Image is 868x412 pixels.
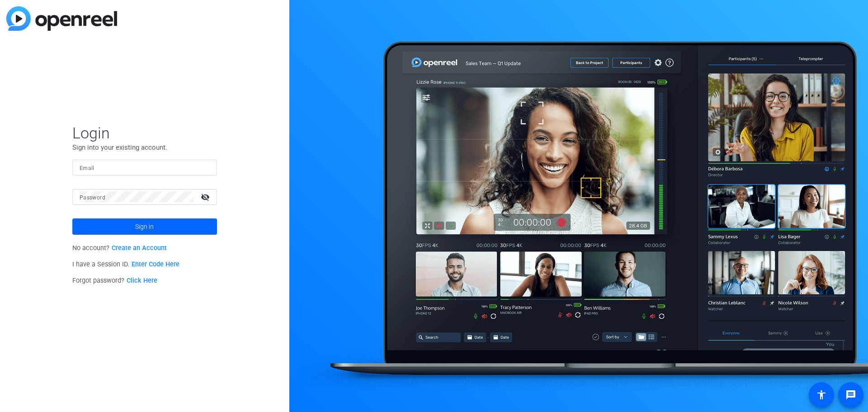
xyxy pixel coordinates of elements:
p: Sign into your existing account. [72,142,217,152]
span: Login [72,123,217,142]
a: Create an Account [112,244,167,252]
button: Sign in [72,218,217,235]
input: Enter Email Address [80,162,210,173]
span: Forgot password? [72,277,157,284]
mat-icon: visibility_off [195,190,217,204]
span: I have a Session ID. [72,260,179,268]
mat-icon: message [845,389,856,400]
span: No account? [72,244,167,252]
a: Click Here [127,277,157,284]
img: blue-gradient.svg [6,6,117,31]
mat-label: Email [80,165,94,171]
mat-icon: accessibility [816,389,827,400]
a: Enter Code Here [132,260,179,268]
mat-label: Password [80,194,105,201]
span: Sign in [135,215,154,238]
